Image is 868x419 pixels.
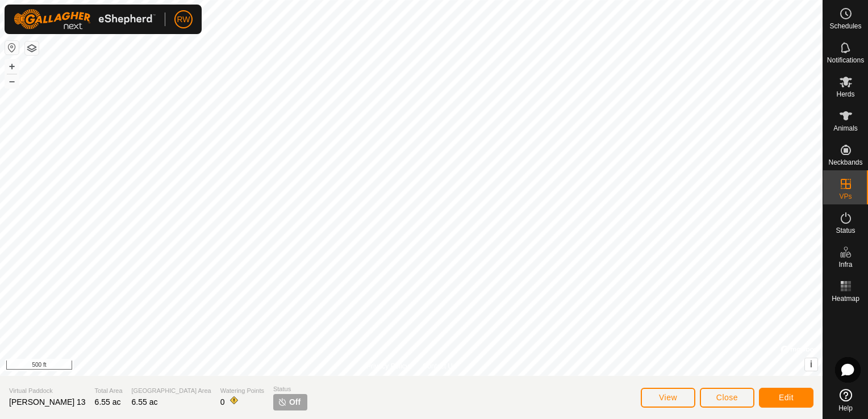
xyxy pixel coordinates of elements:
button: Close [700,388,754,408]
button: i [805,358,817,371]
span: Help [838,405,853,412]
span: Watering Points [220,386,264,396]
a: Help [823,384,868,416]
span: Virtual Paddock [9,386,86,396]
button: + [5,60,19,73]
button: View [641,388,695,408]
span: Heatmap [832,295,859,302]
button: – [5,74,19,88]
span: Infra [838,261,852,268]
img: Gallagher Logo [14,9,156,30]
span: Off [289,396,301,408]
span: Edit [779,393,794,402]
span: Total Area [95,386,123,396]
span: 6.55 ac [132,397,158,407]
span: Neckbands [828,159,862,166]
button: Map Layers [25,41,39,55]
span: Status [836,227,855,234]
span: 0 [220,397,225,407]
button: Edit [759,388,813,408]
span: 6.55 ac [95,397,121,407]
span: Schedules [829,23,861,30]
span: Close [716,393,738,402]
span: i [810,359,812,369]
a: Privacy Policy [366,361,409,371]
span: Herds [836,91,854,98]
span: RW [177,14,190,26]
span: VPs [839,193,852,200]
span: [GEOGRAPHIC_DATA] Area [132,386,211,396]
span: View [659,393,677,402]
a: Contact Us [423,361,456,371]
img: turn-off [278,397,287,407]
span: Animals [833,125,858,132]
span: [PERSON_NAME] 13 [9,397,86,407]
span: Notifications [827,57,864,64]
button: Reset Map [5,41,19,55]
span: Status [273,384,307,394]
